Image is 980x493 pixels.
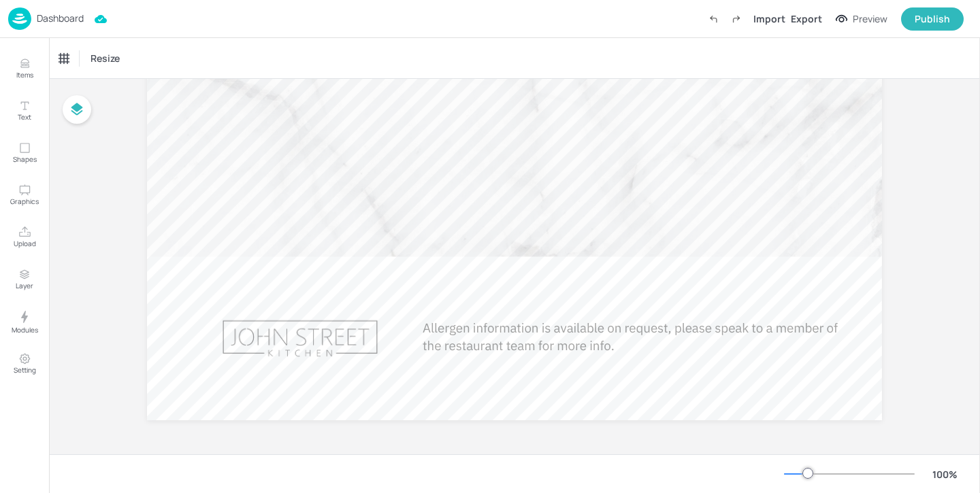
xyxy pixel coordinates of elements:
label: Undo (Ctrl + Z) [702,7,725,31]
div: Export [791,12,822,26]
div: Import [753,12,785,26]
div: Publish [915,12,950,27]
img: logo-86c26b7e.jpg [8,7,31,30]
button: Preview [828,9,896,29]
button: Publish [901,7,964,31]
label: Redo (Ctrl + Y) [725,7,748,31]
p: Dashboard [37,14,84,23]
div: 100 % [928,467,961,481]
div: Preview [853,12,887,27]
span: Resize [88,51,122,65]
